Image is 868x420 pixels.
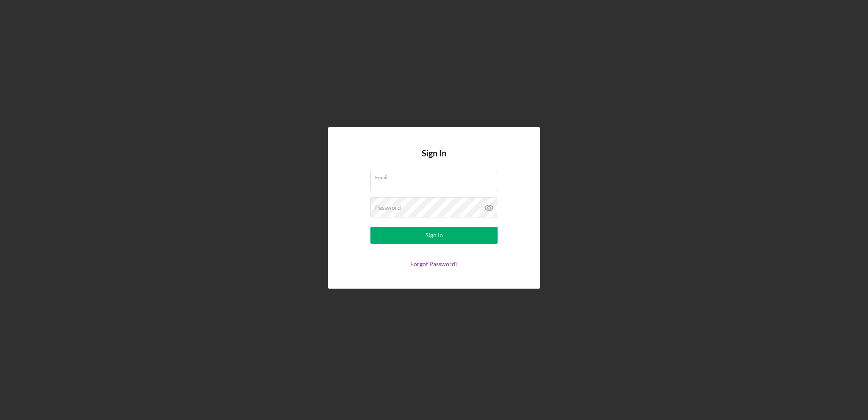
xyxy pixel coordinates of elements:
[422,148,446,171] h4: Sign In
[426,227,443,244] div: Sign In
[410,260,458,267] a: Forgot Password?
[375,204,401,211] label: Password
[370,227,498,244] button: Sign In
[375,171,497,181] label: Email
